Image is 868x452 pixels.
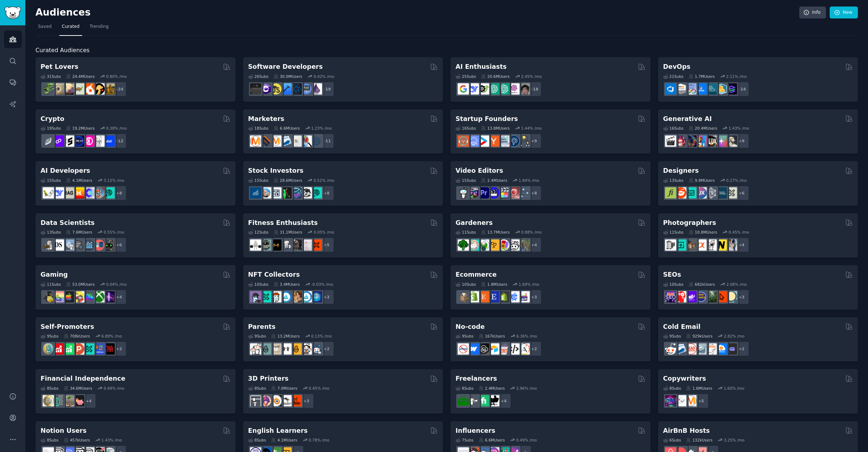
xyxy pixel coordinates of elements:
[521,126,542,131] div: 1.44 % /mo
[695,291,707,302] img: SEO_cases
[481,178,507,183] div: 2.4M Users
[43,135,54,147] img: ethfinance
[83,187,94,198] img: OpenSourceAI
[734,289,749,305] div: + 3
[663,322,700,331] h2: Cold Email
[481,74,509,79] div: 20.6M Users
[63,135,74,147] img: ethstaker
[685,239,696,251] img: AnalogCommunity
[59,21,82,36] a: Curated
[291,239,302,251] img: fitness30plus
[274,282,300,287] div: 3.4M Users
[93,135,105,147] img: CryptoNews
[521,230,542,235] div: 0.88 % /mo
[73,343,84,355] img: ProductHunters
[63,187,74,198] img: Rag
[526,133,542,148] div: + 9
[498,343,509,355] img: nocodelowcode
[729,126,749,131] div: 1.43 % /mo
[93,187,105,198] img: llmops
[41,270,68,279] h2: Gaming
[41,334,59,339] div: 9 Sub s
[508,291,520,302] img: ecommercemarketing
[53,395,64,406] img: FinancialPlanning
[518,135,530,147] img: growmybusiness
[319,81,334,97] div: + 19
[53,187,64,198] img: DeepSeek
[458,187,469,198] img: gopro
[508,239,520,251] img: UrbanGardening
[456,322,485,331] h2: No-code
[41,166,90,175] h2: AI Developers
[93,291,105,302] img: XboxGamers
[83,291,94,302] img: gamers
[280,135,292,147] img: Emailmarketing
[734,81,749,97] div: + 14
[519,282,539,287] div: 1.69 % /mo
[270,135,281,147] img: AskMarketing
[106,74,127,79] div: 0.80 % /mo
[270,343,281,355] img: beyondthebump
[498,291,509,302] img: reviewmyshopify
[93,343,105,355] img: betatests
[675,239,686,251] img: streetphotography
[43,239,54,251] img: MachineLearning
[706,343,717,355] img: b2b_sales
[458,395,469,406] img: forhire
[456,178,476,183] div: 15 Sub s
[73,187,84,198] img: MistralAI
[706,291,717,302] img: Local_SEO
[274,230,302,235] div: 31.1M Users
[248,126,268,131] div: 18 Sub s
[726,282,747,287] div: 2.08 % /mo
[314,74,334,79] div: 0.42 % /mo
[526,81,542,97] div: + 18
[250,291,261,302] img: NFTExchange
[66,282,94,287] div: 53.0M Users
[726,343,737,355] img: EmailOutreach
[260,343,271,355] img: SingleParents
[695,239,707,251] img: SonyAlpha
[675,187,686,198] img: logodesign
[90,24,109,30] span: Trending
[665,395,676,406] img: SEO
[311,291,322,302] img: DigitalItems
[53,343,64,355] img: youtubepromotion
[468,291,479,302] img: shopify
[311,83,322,95] img: elixir
[301,343,312,355] img: parentsofmultiples
[456,282,476,287] div: 10 Sub s
[280,187,292,198] img: Trading
[689,178,715,183] div: 9.8M Users
[248,62,323,71] h2: Software Developers
[468,343,479,355] img: webflow
[734,237,749,252] div: + 4
[481,230,509,235] div: 13.7M Users
[35,7,799,18] h2: Audiences
[458,291,469,302] img: dropship
[518,187,530,198] img: postproduction
[665,135,676,147] img: aivideo
[103,239,115,251] img: data
[519,178,539,183] div: 1.84 % /mo
[250,343,261,355] img: daddit
[103,83,115,95] img: dogbreed
[456,126,476,131] div: 16 Sub s
[456,270,497,279] h2: Ecommerce
[274,126,300,131] div: 6.6M Users
[488,343,499,355] img: Airtable
[456,114,518,124] h2: Startup Founders
[518,343,530,355] img: Adalo
[250,395,261,406] img: 3Dprinting
[301,187,312,198] img: swingtrading
[301,135,312,147] img: MarketingResearch
[111,289,127,305] div: + 4
[280,83,292,95] img: iOSProgramming
[104,178,124,183] div: 3.12 % /mo
[478,395,489,406] img: Fiverr
[498,187,509,198] img: finalcutpro
[291,343,302,355] img: NewParents
[311,239,322,251] img: personaltraining
[66,178,92,183] div: 4.1M Users
[83,83,94,95] img: cockatiel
